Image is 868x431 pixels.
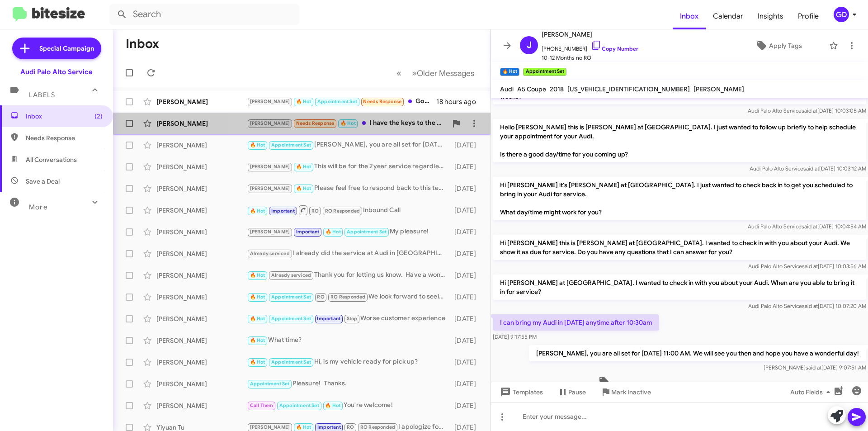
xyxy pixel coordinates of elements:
[500,68,519,76] small: 🔥 Hot
[317,316,340,322] span: Important
[250,120,290,126] span: [PERSON_NAME]
[311,208,319,214] span: RO
[247,335,450,346] div: What time?
[156,227,247,237] div: [PERSON_NAME]
[732,38,825,54] button: Apply Tags
[271,208,295,214] span: Important
[591,45,638,52] a: Copy Number
[247,118,447,128] div: I have the keys to the garage in our family condo in [GEOGRAPHIC_DATA] I will get to it [DATE] mo...
[750,3,791,29] a: Insights
[529,345,866,361] p: [PERSON_NAME], you are all set for [DATE] 11:00 AM. We will see you then and hope you have a wond...
[363,99,401,104] span: Needs Response
[247,270,450,280] div: Thank you for letting us know. Have a wonderful day!
[296,99,311,104] span: 🔥 Hot
[783,384,841,400] button: Auto Fields
[769,38,802,54] span: Apply Tags
[156,141,247,150] div: [PERSON_NAME]
[156,119,247,128] div: [PERSON_NAME]
[568,384,586,400] span: Pause
[542,29,638,40] span: [PERSON_NAME]
[567,85,690,93] span: [US_VEHICLE_IDENTIFICATION_NUMBER]
[26,155,77,164] span: All Conversations
[26,133,103,142] span: Needs Response
[595,376,764,389] span: Tagged as 'Appointment Set' on [DATE] 9:35:01 AM
[706,3,750,29] span: Calendar
[450,249,483,258] div: [DATE]
[250,99,290,104] span: [PERSON_NAME]
[550,384,593,400] button: Pause
[247,140,450,150] div: [PERSON_NAME], you are all set for [DATE] 11:00 AM. We will see you then and hope you have a wond...
[126,37,159,51] h1: Inbox
[156,379,247,388] div: [PERSON_NAME]
[317,424,341,430] span: Important
[325,229,341,235] span: 🔥 Hot
[523,68,566,76] small: Appointment Set
[802,223,817,230] span: said at
[450,141,483,150] div: [DATE]
[802,303,818,309] span: said at
[450,271,483,280] div: [DATE]
[450,162,483,171] div: [DATE]
[834,7,849,22] div: GD
[279,403,319,408] span: Appointment Set
[296,424,311,430] span: 🔥 Hot
[412,67,417,79] span: »
[791,3,826,29] a: Profile
[271,272,311,278] span: Already serviced
[450,379,483,388] div: [DATE]
[156,162,247,171] div: [PERSON_NAME]
[802,263,818,270] span: said at
[20,67,93,76] div: Audi Palo Alto Service
[450,227,483,237] div: [DATE]
[247,292,450,302] div: We look forward to seeing you [DATE] 2PM. Thank you and have a wonderful day!
[250,229,290,235] span: [PERSON_NAME]
[517,85,546,93] span: A5 Coupe
[748,223,866,230] span: Audi Palo Alto Service [DATE] 10:04:54 AM
[296,120,335,126] span: Needs Response
[39,44,94,53] span: Special Campaign
[296,164,311,170] span: 🔥 Hot
[247,96,436,107] div: Good afternoon, MJ - Due to an unexpected urgency, I missed my scheduled appointment for [DATE]. ...
[436,97,483,106] div: 18 hours ago
[450,314,483,323] div: [DATE]
[271,359,311,365] span: Appointment Set
[29,203,47,211] span: More
[347,229,387,235] span: Appointment Set
[593,384,658,400] button: Mark Inactive
[347,316,358,322] span: Stop
[673,3,706,29] a: Inbox
[550,85,564,93] span: 2018
[317,294,324,300] span: RO
[748,263,866,270] span: Audi Palo Alto Service [DATE] 10:03:56 AM
[156,206,247,215] div: [PERSON_NAME]
[750,165,866,172] span: Audi Palo Alto Service [DATE] 10:03:12 AM
[802,107,817,114] span: said at
[250,424,290,430] span: [PERSON_NAME]
[271,316,311,322] span: Appointment Set
[542,40,638,53] span: [PHONE_NUMBER]
[247,379,450,389] div: Pleasure! Thanks.
[156,293,247,302] div: [PERSON_NAME]
[493,333,537,340] span: [DATE] 9:17:55 PM
[396,67,401,79] span: «
[527,38,532,52] span: J
[247,400,450,411] div: You're welcome!
[250,381,290,387] span: Appointment Set
[317,99,357,104] span: Appointment Set
[250,272,265,278] span: 🔥 Hot
[250,251,290,256] span: Already serviced
[26,177,60,186] span: Save a Deal
[250,337,265,343] span: 🔥 Hot
[392,64,480,82] nav: Page navigation example
[347,424,354,430] span: RO
[450,206,483,215] div: [DATE]
[542,53,638,62] span: 10-12 Months no RO
[250,208,265,214] span: 🔥 Hot
[156,401,247,410] div: [PERSON_NAME]
[247,183,450,194] div: Please feel free to respond back to this text to schedule or call us at [PHONE_NUMBER] when you a...
[156,184,247,193] div: [PERSON_NAME]
[325,208,360,214] span: RO Responded
[330,294,365,300] span: RO Responded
